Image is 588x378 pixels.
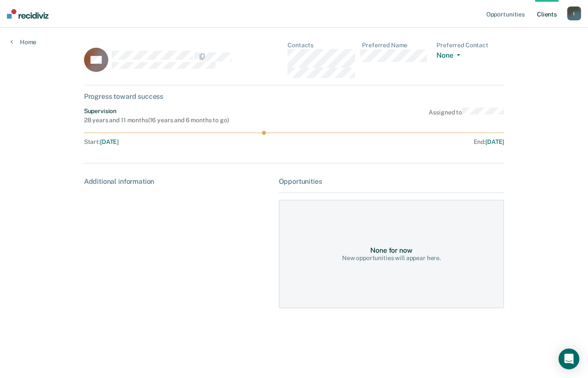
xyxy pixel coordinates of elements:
div: Supervision [84,108,229,115]
div: End : [298,138,504,146]
div: Start : [84,138,294,146]
div: Additional information [84,177,272,186]
span: [DATE] [485,138,504,145]
button: None [436,51,463,61]
div: Open Intercom Messenger [559,349,579,369]
img: Recidiviz [7,9,48,19]
a: Home [10,38,36,46]
div: New opportunities will appear here. [342,254,441,262]
div: Assigned to [429,108,504,124]
dt: Preferred Name [362,42,430,49]
dt: Preferred Contact [436,42,504,49]
div: Progress toward success [84,92,504,101]
div: 28 years and 11 months ( 16 years and 6 months to go ) [84,117,229,124]
dt: Contacts [288,42,355,49]
div: Opportunities [279,177,504,186]
button: l [567,7,581,20]
div: None for now [370,246,412,254]
span: [DATE] [100,138,119,145]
